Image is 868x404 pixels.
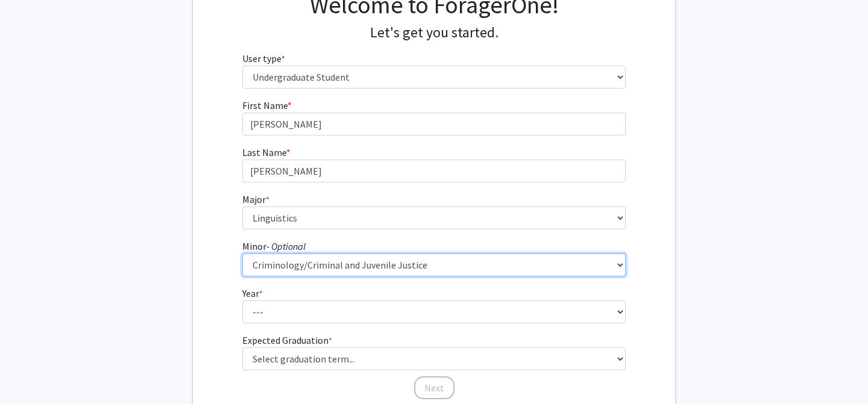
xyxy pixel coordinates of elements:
[242,51,285,66] label: User type
[242,99,288,111] span: First Name
[242,333,332,347] label: Expected Graduation
[242,24,626,42] h4: Let's get you started.
[242,146,286,158] span: Last Name
[266,240,306,252] i: - Optional
[242,239,306,253] label: Minor
[242,192,269,207] label: Major
[414,376,454,399] button: Next
[9,350,51,395] iframe: Chat
[242,286,263,300] label: Year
